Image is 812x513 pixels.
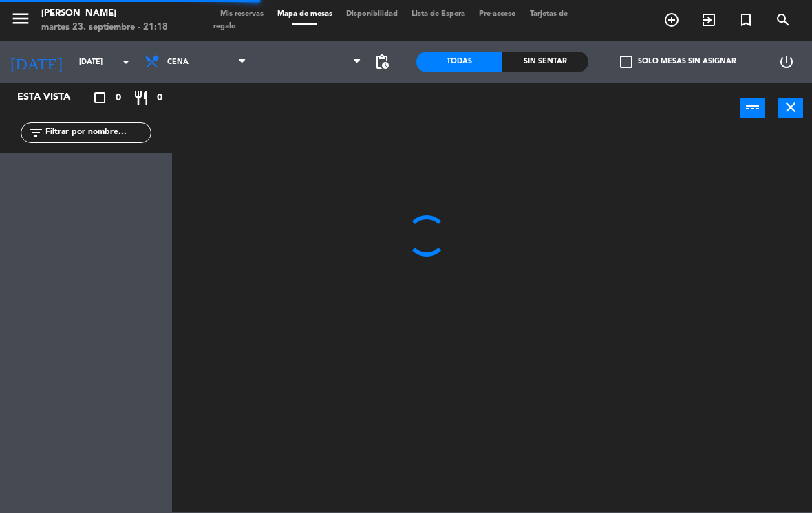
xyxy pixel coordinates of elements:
span: pending_actions [374,54,390,70]
label: Solo mesas sin asignar [620,56,736,68]
div: [PERSON_NAME] [41,7,168,21]
span: Pre-acceso [472,10,523,18]
div: martes 23. septiembre - 21:18 [41,21,168,34]
button: menu [10,8,31,34]
button: close [778,98,803,118]
i: arrow_drop_down [118,54,134,70]
span: Reserva especial [727,8,765,32]
input: Filtrar por nombre... [44,125,151,140]
i: menu [10,8,31,29]
span: RESERVAR MESA [653,8,690,32]
span: Disponibilidad [339,10,405,18]
div: Todas [416,52,502,72]
span: Mis reservas [213,10,270,18]
span: WALK IN [690,8,727,32]
i: close [782,99,799,116]
span: Lista de Espera [405,10,472,18]
span: 0 [116,90,121,106]
i: exit_to_app [701,12,717,28]
span: BUSCAR [765,8,802,32]
i: search [775,12,791,28]
div: Esta vista [7,89,99,106]
span: check_box_outline_blank [620,56,632,68]
i: add_circle_outline [663,12,680,28]
i: restaurant [133,89,149,106]
i: crop_square [92,89,108,106]
div: Sin sentar [502,52,588,72]
button: power_input [740,98,765,118]
span: 0 [157,90,162,106]
i: filter_list [28,124,44,141]
span: Mapa de mesas [270,10,339,18]
i: turned_in_not [738,12,754,28]
span: Cena [167,58,189,67]
i: power_settings_new [778,54,795,70]
i: power_input [745,99,761,116]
